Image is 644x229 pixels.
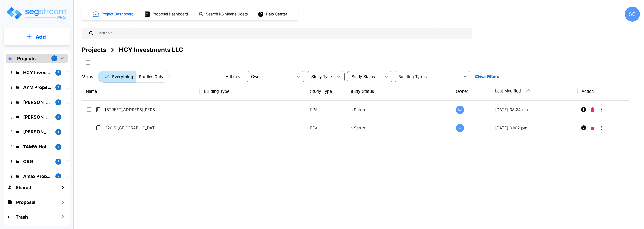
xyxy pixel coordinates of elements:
[495,125,574,131] p: [DATE] 01:02 pm
[136,71,170,83] button: Studies Only
[58,159,59,164] p: 2
[16,214,28,220] h1: Trash
[596,123,606,133] button: More-Options
[139,74,163,80] p: Studies Only
[625,7,640,22] div: SC
[396,73,461,80] input: Building Types
[23,99,51,106] p: Mike Powell
[456,124,464,132] div: SC
[495,107,574,113] p: [DATE] 08:24 am
[23,158,51,165] p: CRG
[348,70,381,84] div: Select
[105,125,155,131] p: 320 S [GEOGRAPHIC_DATA]
[311,75,332,79] span: Study Type
[596,105,606,115] button: More-Options
[82,82,200,101] th: Name
[119,45,183,54] div: HCY Investments LLC
[83,58,93,68] button: SelectAll
[579,105,589,115] button: Info
[306,82,345,101] th: Study Type
[251,75,263,79] span: Owner
[589,123,596,133] button: Delete
[58,174,59,178] p: 2
[473,72,501,82] button: Clear Filters
[53,56,56,61] p: 11
[206,11,248,17] h1: Search RS Means Costs
[36,33,46,41] p: Add
[257,9,289,19] button: Help Center
[23,173,51,180] p: Amax Properties
[112,74,133,80] p: Everything
[308,70,334,84] div: Select
[17,55,36,62] p: Projects
[58,85,59,89] p: 4
[589,105,596,115] button: Delete
[4,30,70,44] button: Add
[462,73,469,80] button: Open
[23,84,51,91] p: AYM Properties
[98,71,136,83] button: Everything
[248,70,293,84] div: Select
[349,107,448,113] p: In Setup
[452,82,491,101] th: Owner
[16,199,35,206] h1: Proposal
[23,114,51,120] p: Brandon Monsanto
[58,130,59,134] p: 6
[58,145,59,149] p: 1
[310,125,341,131] p: PPA
[23,128,51,135] p: Jordan Johnson
[153,11,188,17] h1: Proposal Dashboard
[58,100,59,104] p: 1
[345,82,452,101] th: Study Status
[105,107,155,113] p: [STREET_ADDRESS][PERSON_NAME]
[197,9,251,19] button: Search RS Means Costs
[200,82,306,101] th: Building Type
[23,69,51,76] p: HCY Investments LLC
[16,184,31,191] h1: Shared
[91,9,136,20] button: Project Dashboard
[98,71,170,83] div: Platform
[578,82,629,101] th: Action
[310,107,341,113] p: PPA
[225,73,240,80] p: Filters
[82,45,106,54] div: Projects
[58,70,59,75] p: 2
[349,125,448,131] p: In Setup
[579,123,589,133] button: Info
[101,11,134,17] h1: Project Dashboard
[352,75,375,79] span: Study Status
[456,106,464,114] div: SC
[491,82,578,101] th: Last Modified
[142,9,191,19] button: Proposal Dashboard
[94,28,470,39] input: Search All
[23,143,51,150] p: TAMW Holdings LLC
[82,73,94,80] p: View
[58,115,59,119] p: 1
[6,6,67,20] img: Logo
